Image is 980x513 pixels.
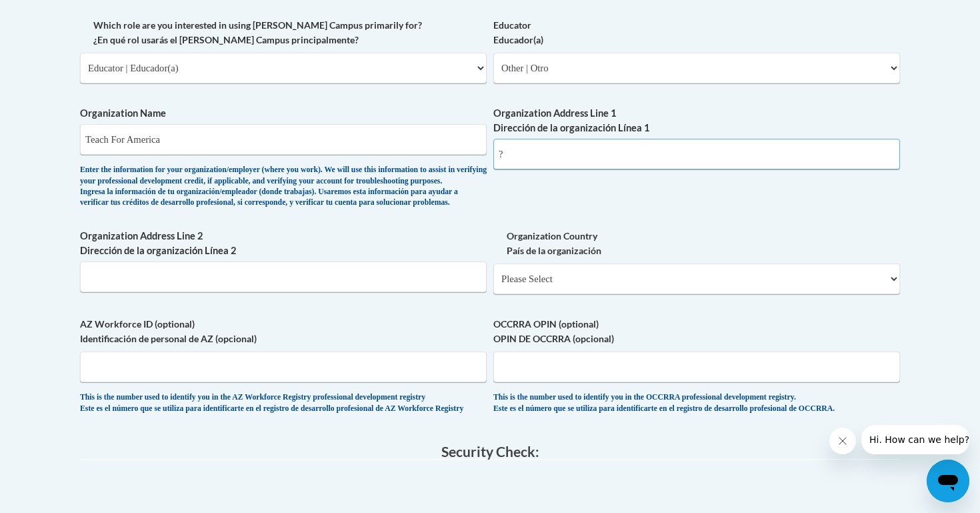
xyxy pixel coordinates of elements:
[493,18,900,47] label: Educator Educador(a)
[80,165,487,209] div: Enter the information for your organization/employer (where you work). We will use this informati...
[80,106,487,121] label: Organization Name
[80,392,487,414] div: This is the number used to identify you in the AZ Workforce Registry professional development reg...
[493,317,900,346] label: OCCRRA OPIN (optional) OPIN DE OCCRRA (opcional)
[80,262,487,292] input: Metadata input
[441,443,539,460] span: Security Check:
[493,106,900,135] label: Organization Address Line 1 Dirección de la organización Línea 1
[493,229,900,258] label: Organization Country País de la organización
[80,18,487,47] label: Which role are you interested in using [PERSON_NAME] Campus primarily for? ¿En qué rol usarás el ...
[927,460,969,502] iframe: Button to launch messaging window
[80,124,487,155] input: Metadata input
[493,139,900,169] input: Metadata input
[829,428,856,454] iframe: Close message
[493,392,900,414] div: This is the number used to identify you in the OCCRRA professional development registry. Este es ...
[80,317,487,346] label: AZ Workforce ID (optional) Identificación de personal de AZ (opcional)
[861,425,969,454] iframe: Message from company
[80,229,487,258] label: Organization Address Line 2 Dirección de la organización Línea 2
